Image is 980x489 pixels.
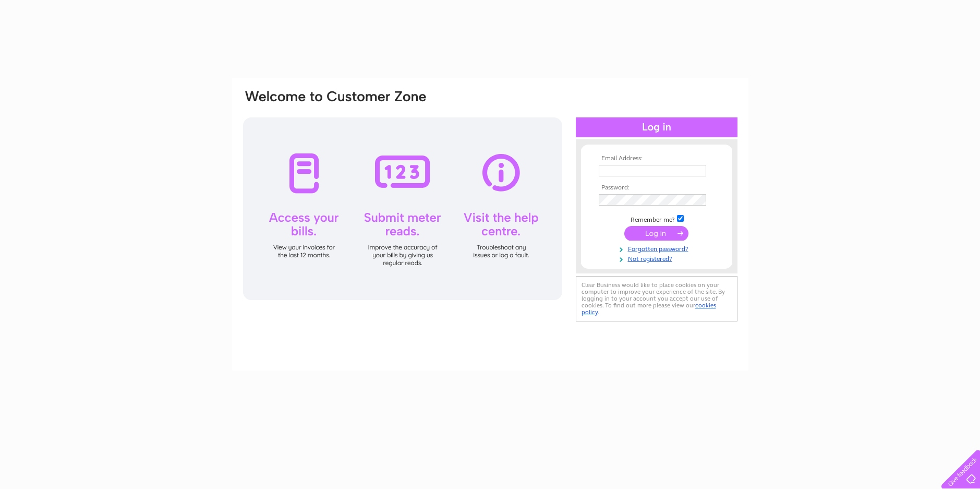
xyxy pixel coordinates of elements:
[599,253,717,263] a: Not registered?
[596,213,717,224] td: Remember me?
[582,302,716,316] a: cookies policy
[624,226,688,241] input: Submit
[576,276,737,321] div: Clear Business would like to place cookies on your computer to improve your experience of the sit...
[596,184,717,192] th: Password:
[599,243,717,253] a: Forgotten password?
[596,155,717,162] th: Email Address:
